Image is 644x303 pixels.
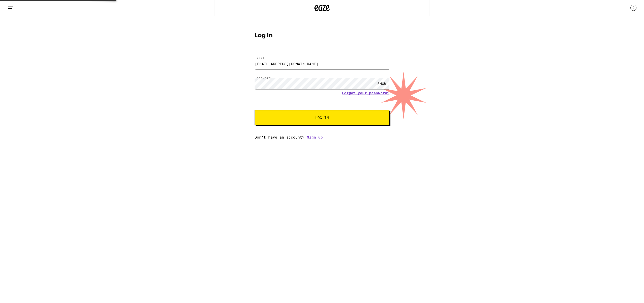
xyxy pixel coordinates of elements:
div: Don't have an account? [255,135,389,139]
a: Forgot your password? [342,91,389,95]
input: Email [255,58,389,69]
span: Log In [315,116,329,119]
label: Email [255,56,265,60]
a: Sign up [307,135,323,139]
h1: Log In [255,33,389,39]
button: Log In [255,110,389,125]
label: Password [255,76,271,79]
span: Hi. Need any help? [3,4,36,8]
div: SHOW [374,78,389,89]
